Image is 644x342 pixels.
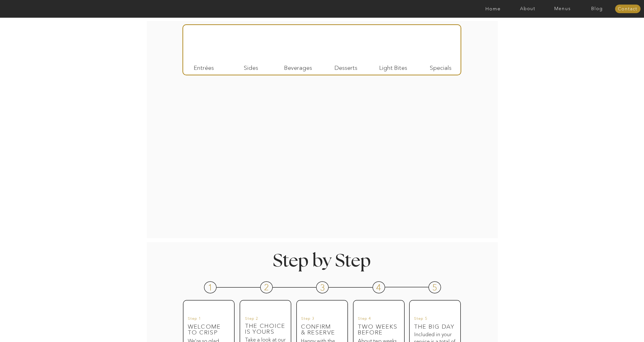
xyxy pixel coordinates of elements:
[358,316,396,324] h3: Step 4
[301,324,347,337] h3: Confirm & reserve
[545,6,580,11] a: Menus
[424,59,458,74] p: Specials
[187,59,221,74] p: Entrées
[264,283,270,290] h3: 2
[252,252,392,267] h1: Step by Step
[234,59,268,74] p: Sides
[358,324,399,331] h3: Two weeks before
[208,283,214,290] h3: 1
[245,316,283,324] h3: Step 2
[414,324,455,331] h3: The big day
[377,59,410,74] p: Light Bites
[510,6,545,11] a: About
[245,323,286,330] h3: The Choice is yours
[301,316,339,324] h3: Step 3
[188,316,226,324] h3: Step 1
[580,6,614,11] a: Blog
[476,6,510,11] a: Home
[414,316,452,324] h3: Step 5
[329,59,363,74] p: Desserts
[188,324,229,331] h3: Welcome to Crisp
[615,7,640,12] a: Contact
[320,283,326,290] h3: 3
[281,59,315,74] p: Beverages
[376,283,382,290] h3: 4
[432,283,438,290] h3: 5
